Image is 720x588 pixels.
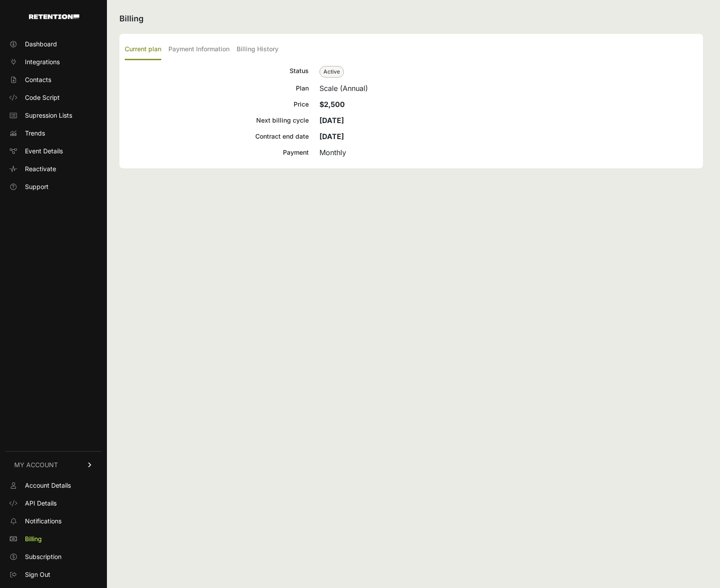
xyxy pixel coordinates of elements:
span: Notifications [25,517,61,526]
strong: $2,500 [319,100,345,109]
label: Billing History [237,39,278,60]
div: Payment [125,147,309,158]
div: Plan [125,83,309,94]
a: API Details [5,496,102,510]
strong: [DATE] [319,116,344,125]
span: Sign Out [25,570,50,579]
span: Integrations [25,58,60,66]
span: Code Script [25,93,60,102]
a: Trends [5,126,102,140]
a: Integrations [5,55,102,69]
div: Contract end date [125,131,309,142]
span: Reactivate [25,164,56,173]
span: Billing [25,535,42,543]
span: API Details [25,499,57,508]
a: Support [5,180,102,194]
img: Retention.com [29,14,79,19]
a: Event Details [5,144,102,158]
span: Dashboard [25,40,57,49]
a: Reactivate [5,162,102,176]
span: Active [319,66,344,78]
label: Payment Information [168,39,229,60]
h2: Billing [119,12,703,25]
strong: [DATE] [319,132,344,141]
a: Notifications [5,514,102,528]
a: Sign Out [5,567,102,582]
a: Subscription [5,550,102,564]
div: Status [125,66,309,78]
a: Billing [5,532,102,546]
div: Price [125,99,309,110]
label: Current plan [125,39,161,60]
a: Dashboard [5,37,102,51]
span: Contacts [25,75,51,84]
div: Next billing cycle [125,115,309,126]
span: Subscription [25,552,61,561]
div: Scale (Annual) [319,83,698,94]
a: Account Details [5,478,102,493]
span: Event Details [25,147,63,156]
span: Support [25,182,49,191]
span: MY ACCOUNT [14,461,58,469]
a: Code Script [5,90,102,105]
span: Account Details [25,481,71,490]
a: Supression Lists [5,108,102,123]
span: Supression Lists [25,111,72,120]
a: MY ACCOUNT [5,451,102,478]
div: Monthly [319,147,698,158]
a: Contacts [5,73,102,87]
span: Trends [25,129,45,138]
